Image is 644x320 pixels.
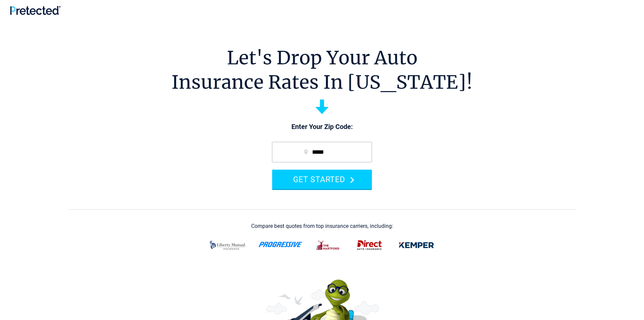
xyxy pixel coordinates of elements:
[312,236,345,254] img: thehartford
[394,236,439,254] img: kemper
[206,236,250,254] img: liberty
[10,6,61,15] img: Pretected Logo
[272,170,372,189] button: GET STARTED
[258,242,304,247] img: progressive
[171,46,473,94] h1: Let's Drop Your Auto Insurance Rates In [US_STATE]!
[251,223,393,229] div: Compare best quotes from top insurance carriers, including:
[353,236,386,254] img: direct
[265,122,379,132] p: Enter Your Zip Code:
[272,142,372,162] input: zip code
